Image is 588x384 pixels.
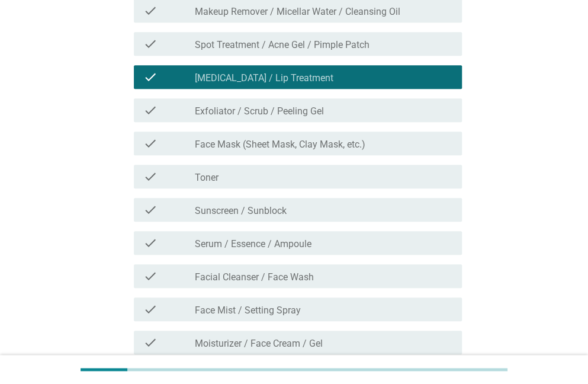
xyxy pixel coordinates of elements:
label: Sunscreen / Sunblock [195,205,287,217]
i: check [143,269,158,283]
i: check [143,335,158,350]
i: check [143,302,158,316]
label: Moisturizer / Face Cream / Gel [195,338,323,350]
label: Face Mask (Sheet Mask, Clay Mask, etc.) [195,139,365,151]
label: Makeup Remover / Micellar Water / Cleansing Oil [195,6,400,18]
i: check [143,4,158,18]
label: Toner [195,172,219,184]
label: Facial Cleanser / Face Wash [195,271,314,283]
i: check [143,236,158,250]
label: Serum / Essence / Ampoule [195,238,311,250]
i: check [143,103,158,117]
label: [MEDICAL_DATA] / Lip Treatment [195,72,333,84]
label: Spot Treatment / Acne Gel / Pimple Patch [195,39,369,51]
label: Exfoliator / Scrub / Peeling Gel [195,105,324,117]
label: Face Mist / Setting Spray [195,305,301,316]
i: check [143,37,158,51]
i: check [143,70,158,84]
i: check [143,169,158,184]
i: check [143,203,158,217]
i: check [143,136,158,151]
